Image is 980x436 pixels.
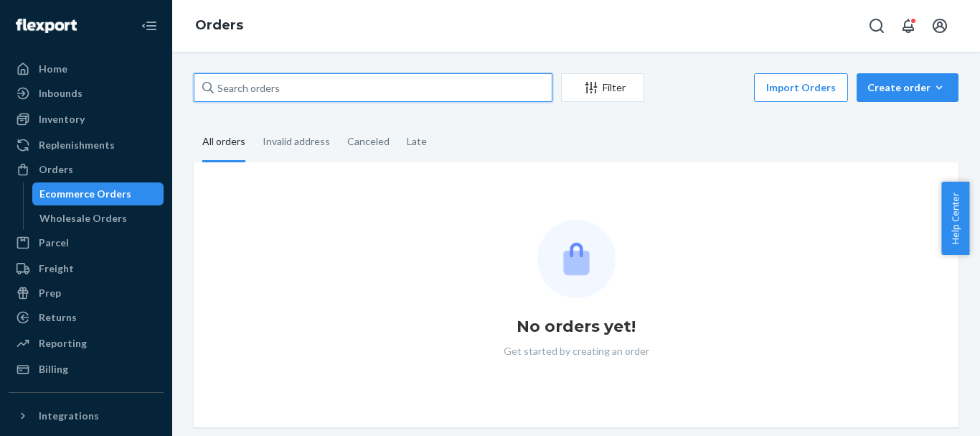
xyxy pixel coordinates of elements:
[857,73,958,102] button: Create order
[867,80,948,95] div: Create order
[39,362,68,376] div: Billing
[517,315,636,338] h1: No orders yet!
[39,86,83,101] div: Inbounds
[184,5,255,47] ol: breadcrumbs
[754,73,848,102] button: Import Orders
[39,409,99,423] div: Integrations
[9,282,164,305] a: Prep
[862,11,891,40] button: Open Search Box
[39,211,127,226] div: Wholesale Orders
[39,236,69,250] div: Parcel
[9,358,164,381] a: Billing
[39,162,73,177] div: Orders
[29,10,80,23] span: Support
[195,17,243,33] a: Orders
[9,134,164,157] a: Replenishments
[407,123,427,160] div: Late
[9,332,164,355] a: Reporting
[39,62,67,76] div: Home
[39,261,74,276] div: Freight
[537,220,616,298] img: Empty list
[9,404,164,427] button: Integrations
[263,123,330,160] div: Invalid address
[39,112,85,126] div: Inventory
[9,108,164,131] a: Inventory
[9,82,164,105] a: Inbounds
[9,231,164,254] a: Parcel
[894,11,923,40] button: Open notifications
[9,306,164,329] a: Returns
[9,257,164,280] a: Freight
[39,310,77,325] div: Returns
[194,73,552,102] input: Search orders
[202,123,245,162] div: All orders
[925,11,954,40] button: Open account menu
[504,344,649,358] p: Get started by creating an order
[32,182,164,205] a: Ecommerce Orders
[9,158,164,181] a: Orders
[39,187,131,201] div: Ecommerce Orders
[561,73,644,102] button: Filter
[39,336,87,351] div: Reporting
[32,207,164,230] a: Wholesale Orders
[941,182,969,255] button: Help Center
[39,286,61,300] div: Prep
[16,19,77,33] img: Flexport logo
[562,80,644,95] div: Filter
[9,57,164,80] a: Home
[39,138,115,152] div: Replenishments
[135,11,164,40] button: Close Navigation
[347,123,390,160] div: Canceled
